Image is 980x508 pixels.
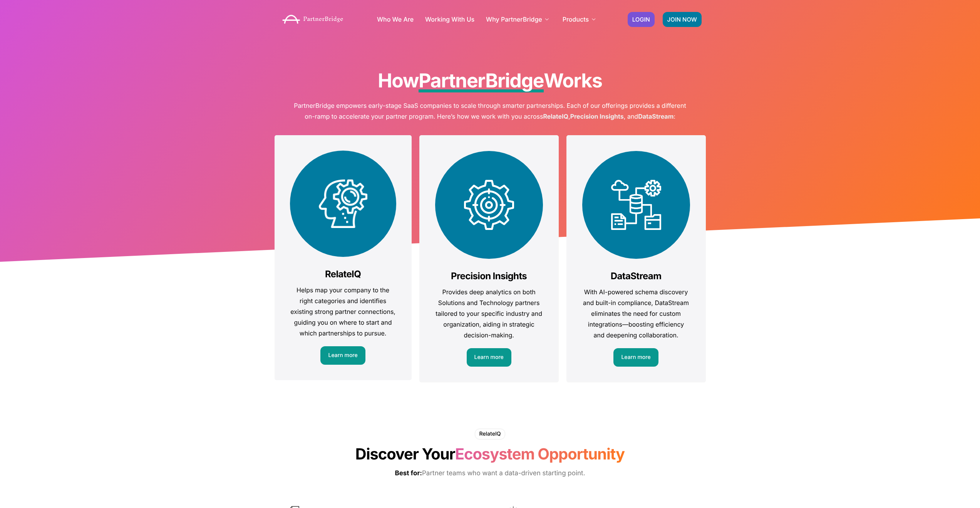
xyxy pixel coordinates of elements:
p: Partner teams who want a data-driven starting point. [384,468,596,479]
span: Learn more [621,355,650,360]
a: Learn more [320,346,365,365]
h6: RelateIQ [475,429,505,439]
span: JOIN NOW [667,17,697,22]
span: Ecosystem Opportunity [455,445,625,463]
span: LOGIN [632,17,650,22]
span: PartnerBridge [419,69,544,92]
span: Learn more [474,355,504,360]
p: Helps map your company to the right categories and identifies existing strong partner connections... [290,285,396,339]
h3: RelateIQ [290,268,396,280]
a: Why PartnerBridge [486,16,551,22]
h3: DataStream [582,270,690,282]
a: Working With Us [425,16,474,22]
a: LOGIN [628,12,655,27]
p: Provides deep analytics on both Solutions and Technology partners tailored to your specific indus... [435,287,543,340]
a: Products [563,16,598,22]
span: Learn more [328,353,357,358]
strong: DataStream [638,112,673,120]
h3: Precision Insights [435,270,543,282]
a: Who We Are [377,16,414,22]
strong: RelateIQ [543,112,568,120]
h2: Discover Your [278,445,702,463]
p: With AI-powered schema discovery and built-in compliance, DataStream eliminates the need for cust... [582,287,690,340]
p: PartnerBridge empowers early-stage SaaS companies to scale through smarter partnerships. Each of ... [294,100,687,122]
a: JOIN NOW [663,12,702,27]
a: Learn more [467,348,511,367]
a: Learn more [613,348,658,367]
b: Best for: [395,469,422,477]
strong: Precision Insights [570,112,624,120]
h1: How Works [278,69,702,92]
